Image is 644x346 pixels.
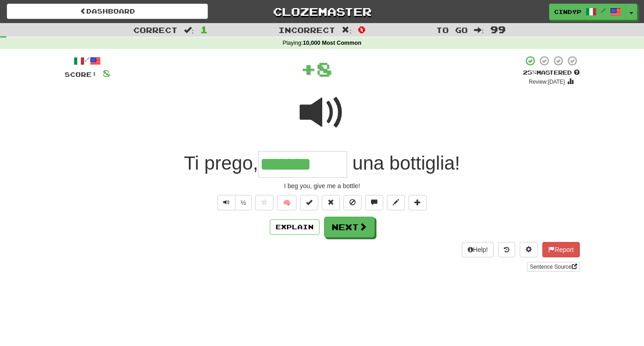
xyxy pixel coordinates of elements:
button: Play sentence audio (ctl+space) [217,195,235,210]
span: Ti [184,152,199,174]
button: ½ [235,195,252,210]
button: 🧠 [277,195,296,210]
span: + [301,55,316,82]
span: Score: [65,71,97,78]
span: bottiglia [390,152,455,174]
span: 8 [316,57,332,80]
span: Incorrect [278,25,335,34]
span: , [184,152,258,174]
div: I beg you, give me a bottle! [65,181,580,190]
button: Report [542,242,579,257]
div: Mastered [523,69,580,77]
span: Correct [133,25,178,34]
span: cindyp [554,8,581,16]
button: Next [324,217,375,237]
span: una [353,152,384,174]
button: Edit sentence (alt+d) [387,195,405,210]
span: 25 % [523,69,536,76]
a: cindyp / [549,4,626,20]
a: Sentence Source [527,262,579,272]
span: To go [436,25,468,34]
button: Round history (alt+y) [498,242,515,257]
button: Set this sentence to 100% Mastered (alt+m) [300,195,318,210]
span: 1 [200,24,208,35]
span: ! [347,152,460,174]
button: Help! [462,242,494,257]
div: / [65,55,110,66]
a: Dashboard [7,4,208,19]
span: 8 [103,67,110,79]
button: Favorite sentence (alt+f) [255,195,273,210]
button: Add to collection (alt+a) [409,195,427,210]
strong: 10,000 Most Common [303,40,361,46]
span: prego [204,152,253,174]
span: : [474,26,484,34]
button: Discuss sentence (alt+u) [365,195,383,210]
button: Ignore sentence (alt+i) [343,195,362,210]
button: Reset to 0% Mastered (alt+r) [322,195,340,210]
a: Clozemaster [221,4,423,19]
span: : [184,26,194,34]
span: : [342,26,352,34]
span: / [601,7,606,14]
button: Explain [270,219,320,235]
span: 99 [490,24,506,35]
span: 0 [358,24,366,35]
small: Review: [DATE] [529,79,565,85]
div: Text-to-speech controls [216,195,252,210]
